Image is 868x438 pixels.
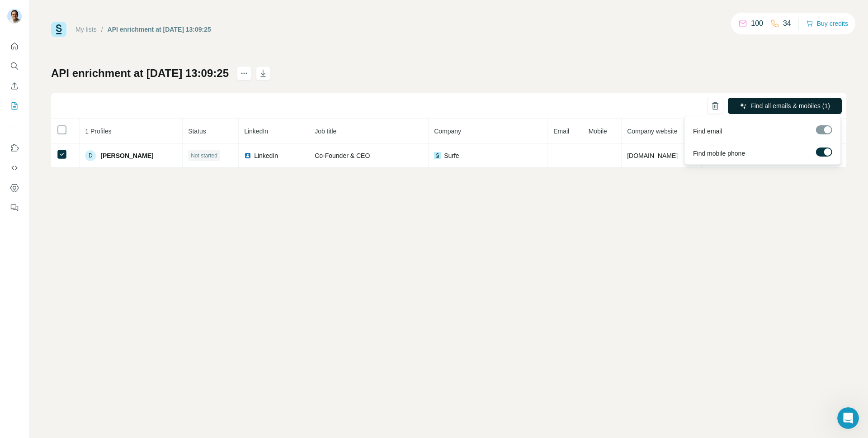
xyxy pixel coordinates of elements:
[806,17,848,30] button: Buy credits
[434,152,441,159] img: company-logo
[116,285,169,303] button: Talk to Sales
[188,128,206,135] span: Status
[244,128,268,135] span: LinkedIn
[44,5,62,11] h1: FinAI
[7,35,174,101] div: FinAI says…
[434,128,461,135] span: Company
[7,35,148,81] div: Hello ☀️​Need help with Sales or Support? We've got you covered!FinAI • 12m ago
[589,128,607,135] span: Mobile
[7,180,22,196] button: Dashboard
[51,66,229,81] h1: API enrichment at [DATE] 13:09:25
[85,128,111,135] span: 1 Profiles
[693,149,745,158] span: Find mobile phone
[26,5,40,19] img: Profile image for FinAI
[191,152,217,160] span: Not started
[14,83,59,89] div: FinAI • 12m ago
[108,25,211,34] div: API enrichment at [DATE] 13:09:25
[7,78,22,94] button: Enrich CSV
[7,200,22,216] button: Feedback
[75,26,97,33] a: My lists
[101,25,103,34] li: /
[693,127,722,136] span: Find email
[627,152,678,159] span: [DOMAIN_NAME]
[48,285,113,303] button: Contact Support
[553,128,569,135] span: Email
[7,38,22,54] button: Quick start
[7,140,22,156] button: Use Surfe on LinkedIn
[783,18,791,29] p: 34
[254,151,278,160] span: LinkedIn
[159,4,175,20] div: Close
[85,150,96,161] div: D
[6,4,23,21] button: go back
[44,11,113,20] p: The team can also help
[244,152,251,159] img: LinkedIn logo
[627,128,677,135] span: Company website
[7,9,22,24] img: Avatar
[7,58,22,74] button: Search
[750,101,830,110] span: Find all emails & mobiles (1)
[728,98,842,114] button: Find all emails & mobiles (1)
[51,22,66,37] img: Surfe Logo
[315,128,336,135] span: Job title
[315,152,370,159] span: Co-Founder & CEO
[237,66,251,81] button: actions
[14,41,141,76] div: Hello ☀️ ​ Need help with Sales or Support? We've got you covered!
[751,18,763,29] p: 100
[837,407,859,429] iframe: Intercom live chat
[7,160,22,176] button: Use Surfe API
[100,151,153,160] span: [PERSON_NAME]
[444,151,459,160] span: Surfe
[142,4,159,21] button: Home
[7,98,22,114] button: My lists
